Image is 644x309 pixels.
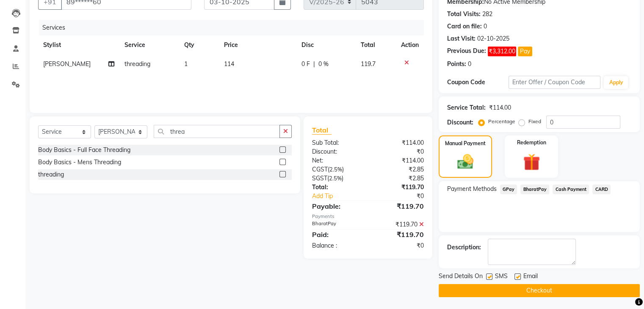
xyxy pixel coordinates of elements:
div: Previous Due: [447,47,486,56]
span: 2.5% [329,175,342,182]
div: 282 [482,10,492,19]
span: CGST [312,166,328,173]
div: ₹0 [378,192,430,201]
div: Last Visit: [447,34,475,43]
img: _gift.svg [518,152,545,173]
span: Payment Methods [447,185,497,193]
button: Apply [604,76,628,89]
span: [PERSON_NAME] [43,60,91,68]
a: Add Tip [306,192,378,201]
div: Services [39,20,430,36]
span: 0 % [318,60,329,69]
button: Pay [518,47,532,56]
div: 0 [468,60,471,69]
label: Fixed [528,118,541,125]
th: Total [356,36,396,55]
span: BharatPay [520,185,549,194]
div: BharatPay [306,220,368,229]
div: ( ) [306,165,368,174]
span: CARD [592,185,611,194]
div: ₹119.70 [368,229,430,240]
div: Sub Total: [306,138,368,147]
div: Points: [447,60,466,69]
div: ₹0 [368,147,430,156]
span: SGST [312,174,327,182]
button: Checkout [439,284,640,297]
span: GPay [500,185,517,194]
div: Discount: [306,147,368,156]
th: Qty [179,36,219,55]
th: Disc [296,36,356,55]
div: ₹114.00 [489,103,511,112]
th: Action [396,36,424,55]
div: Payments [312,213,424,220]
div: Body Basics - Full Face Threading [38,146,130,154]
div: Card on file: [447,22,482,31]
th: Stylist [38,36,119,55]
span: 0 F [301,60,310,69]
span: 1 [184,60,188,68]
span: | [313,60,315,69]
img: _cash.svg [452,152,478,171]
span: 114 [224,60,234,68]
span: Total [312,126,332,135]
div: Paid: [306,229,368,240]
span: 2.5% [329,166,342,173]
div: ₹2.85 [368,165,430,174]
label: Percentage [488,118,515,125]
div: Discount: [447,118,473,127]
div: ₹119.70 [368,183,430,192]
div: ₹114.00 [368,156,430,165]
div: Payable: [306,201,368,211]
div: Balance : [306,241,368,250]
div: Total Visits: [447,10,481,19]
div: ₹119.70 [368,220,430,229]
div: Net: [306,156,368,165]
div: Body Basics - Mens Threading [38,158,121,167]
div: Description: [447,243,481,252]
span: ₹3,312.00 [488,47,516,56]
th: Price [219,36,296,55]
span: SMS [495,272,508,282]
div: ( ) [306,174,368,183]
span: Cash Payment [553,185,589,194]
div: Coupon Code [447,78,509,87]
label: Manual Payment [445,140,486,147]
input: Search or Scan [154,125,280,138]
div: ₹114.00 [368,138,430,147]
span: threading [124,60,150,68]
div: threading [38,170,64,179]
span: Send Details On [439,272,483,282]
div: ₹119.70 [368,201,430,211]
th: Service [119,36,179,55]
div: 02-10-2025 [477,34,509,43]
div: ₹0 [368,241,430,250]
span: 119.7 [361,60,376,68]
div: Service Total: [447,103,486,112]
div: ₹2.85 [368,174,430,183]
input: Enter Offer / Coupon Code [509,76,601,89]
span: Email [523,272,538,282]
div: 0 [484,22,487,31]
label: Redemption [517,139,546,146]
div: Total: [306,183,368,192]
